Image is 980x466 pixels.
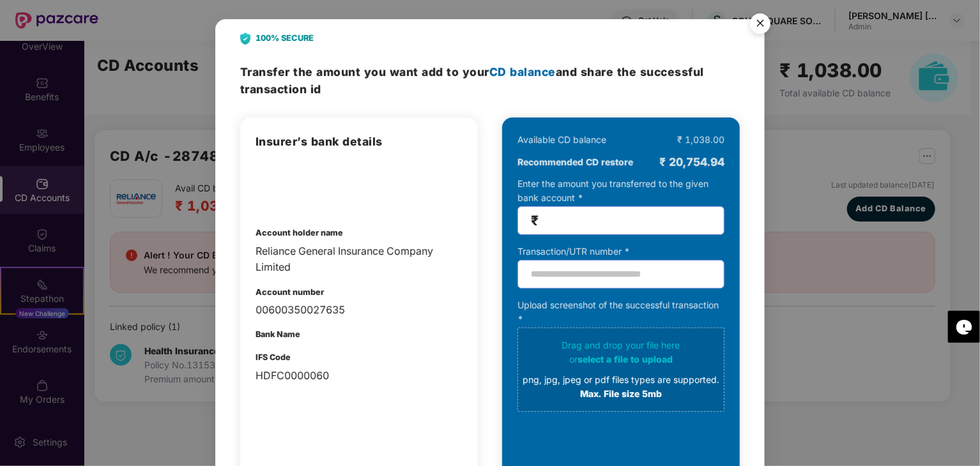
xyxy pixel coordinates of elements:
[523,352,719,366] div: or
[517,244,724,259] div: Transaction/UTR number *
[523,373,719,387] div: png, jpg, jpeg or pdf files types are supported.
[517,298,724,412] div: Upload screenshot of the successful transaction *
[518,328,724,411] span: Drag and drop your file hereorselect a file to uploadpng, jpg, jpeg or pdf files types are suppor...
[578,354,673,365] span: select a file to upload
[742,8,778,43] img: svg+xml;base64,PHN2ZyB4bWxucz0iaHR0cDovL3d3dy53My5vcmcvMjAwMC9zdmciIHdpZHRoPSI1NiIgaGVpZ2h0PSI1Ni...
[523,387,719,401] div: Max. File size 5mb
[256,352,291,362] b: IFS Code
[256,228,343,237] b: Account holder name
[256,287,324,297] b: Account number
[742,7,777,41] button: Close
[256,163,322,207] img: employees
[256,243,463,275] div: Reliance General Insurance Company Limited
[517,155,633,169] b: Recommended CD restore
[677,133,724,147] div: ₹ 1,038.00
[531,213,539,228] span: ₹
[523,338,719,401] div: Drag and drop your file here
[364,65,556,79] span: you want add to your
[256,133,463,151] h3: Insurer’s bank details
[489,65,556,79] span: CD balance
[256,32,314,45] b: 100% SECURE
[256,302,463,318] div: 00600350027635
[240,33,250,45] img: svg+xml;base64,PHN2ZyB4bWxucz0iaHR0cDovL3d3dy53My5vcmcvMjAwMC9zdmciIHdpZHRoPSIyNCIgaGVpZ2h0PSIyOC...
[256,329,300,339] b: Bank Name
[517,177,724,235] div: Enter the amount you transferred to the given bank account *
[659,153,724,171] div: ₹ 20,754.94
[240,63,740,98] h3: Transfer the amount and share the successful transaction id
[517,133,606,147] div: Available CD balance
[256,368,463,384] div: HDFC0000060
